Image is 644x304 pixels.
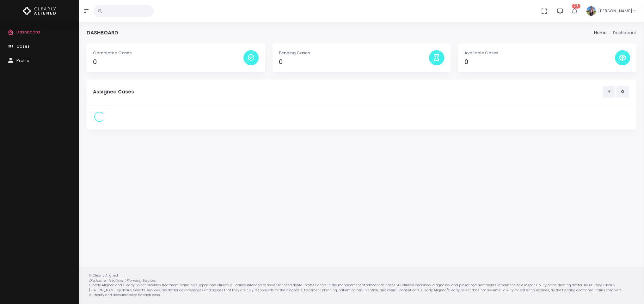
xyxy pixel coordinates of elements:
div: © Clearly Aligned Clearly Aligned and Clearly Select provides treatment planning support and clin... [83,273,640,298]
h4: Dashboard [87,30,118,36]
p: Completed Cases [93,50,243,56]
h4: 0 [279,58,429,66]
em: Disclaimer: Treatment Planning Services [89,278,156,283]
h4: 0 [93,58,243,66]
span: Dashboard [16,29,40,35]
img: Logo Horizontal [23,4,56,18]
span: 213 [572,4,580,9]
p: Pending Cases [279,50,429,56]
span: Cases [16,43,30,49]
li: Home [594,30,607,36]
p: Available Cases [464,50,615,56]
span: [PERSON_NAME] [598,8,632,14]
span: Profile [16,57,29,63]
h5: Assigned Cases [93,89,603,95]
h4: 0 [464,58,615,66]
img: Header Avatar [586,5,597,17]
li: Dashboard [607,30,636,36]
